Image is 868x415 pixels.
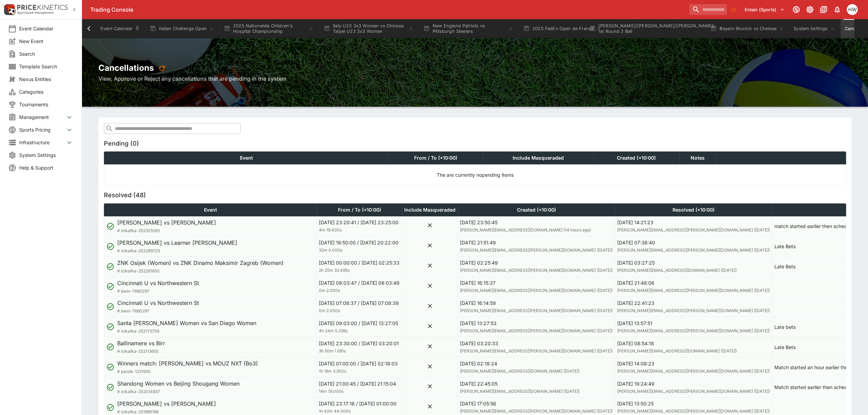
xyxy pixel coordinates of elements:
[706,19,788,38] button: Bayern Munich vs Chelsea
[104,203,317,216] th: Event
[117,400,216,408] p: [PERSON_NAME] vs [PERSON_NAME]
[19,126,65,133] span: Sports Pricing
[460,288,613,293] span: [PERSON_NAME][EMAIL_ADDRESS][PERSON_NAME][DOMAIN_NAME] ([DATE])
[319,288,340,293] span: 0m 2.000s
[483,152,593,164] th: Include Masqueraded
[617,239,770,246] p: [DATE] 07:36:40
[117,329,159,334] span: # lclkafka-252173759
[19,50,73,57] span: Search
[106,303,114,311] svg: Resolution Status Approved
[419,19,518,38] button: New England Patriots vs Pittsburgh Steelers
[319,400,400,407] p: [DATE] 23:17:16 / [DATE] 01:00:00
[117,248,160,253] span: # lclkafka-252289723
[117,359,258,367] p: Winners match: [PERSON_NAME] vs MOUZ NXT (Bo3)
[117,228,160,233] span: # lclkafka-252321093
[106,263,114,271] svg: Resolution Status Approved
[617,288,770,293] span: [PERSON_NAME][EMAIL_ADDRESS][PERSON_NAME][DOMAIN_NAME] ([DATE])
[607,19,705,38] button: [PERSON_NAME]/[PERSON_NAME]/[PERSON_NAME]: 1st Round 3 Ball
[319,259,400,266] p: [DATE] 00:00:00 / [DATE] 02:25:33
[117,279,199,287] p: Cincinnati U vs Northwestern St
[460,239,613,246] p: [DATE] 21:51:49
[617,268,737,273] span: [PERSON_NAME][EMAIL_ADDRESS][DOMAIN_NAME] ([DATE])
[98,75,852,83] h6: View, Approve or Reject any cancellations that are pending in the system
[319,219,400,226] p: [DATE] 23:20:41 / [DATE] 23:25:00
[617,369,770,374] span: [PERSON_NAME][EMAIL_ADDRESS][PERSON_NAME][DOMAIN_NAME] ([DATE])
[106,242,114,251] svg: Resolution Status Approved
[617,308,770,313] span: [PERSON_NAME][EMAIL_ADDRESS][PERSON_NAME][DOMAIN_NAME] ([DATE])
[90,6,687,13] div: Trading Console
[741,4,789,15] button: Select Tenant
[106,403,114,412] svg: Resolution Status Approved
[319,369,346,374] span: 1h 18m 3.300s
[106,323,114,331] svg: Resolution Status Approved
[117,218,216,227] p: [PERSON_NAME] vs [PERSON_NAME]
[117,339,165,347] p: Ballinamere vs Birr
[790,3,802,16] button: Connected to PK
[19,151,73,159] span: System Settings
[319,348,346,353] span: 3h 50m 1.691s
[117,409,159,414] span: # lclkafka-251985198
[2,3,16,16] img: PriceKinetics Logo
[617,389,770,394] span: [PERSON_NAME][EMAIL_ADDRESS][PERSON_NAME][DOMAIN_NAME] ([DATE])
[19,164,73,171] span: Help & Support
[117,369,151,374] span: # panda-1231930
[117,379,240,388] p: Shandong Women vs Beijing Shougang Women
[460,340,613,347] p: [DATE] 03:20:33
[460,259,613,266] p: [DATE] 02:25:49
[104,152,389,164] th: Event
[117,239,237,247] p: [PERSON_NAME] vs Learner [PERSON_NAME]
[19,38,73,45] span: New Event
[789,19,839,38] button: System Settings
[402,203,458,216] th: Include Masqueraded
[460,268,613,273] span: [PERSON_NAME][EMAIL_ADDRESS][PERSON_NAME][DOMAIN_NAME] ([DATE])
[220,19,318,38] button: 2025 Nationwide Children's Hospital Championship
[389,152,483,164] th: From / To (+10:00)
[319,279,400,286] p: [DATE] 08:03:47 / [DATE] 08:03:49
[617,400,770,407] p: [DATE] 13:50:25
[320,19,418,38] button: Italy U23 3x3 Women vs Chinese Taipei U23 3x3 Women
[319,340,400,347] p: [DATE] 23:30:00 / [DATE] 03:20:01
[689,4,727,15] input: search
[847,4,858,15] div: Harrison Walker
[460,348,613,353] span: [PERSON_NAME][EMAIL_ADDRESS][PERSON_NAME][DOMAIN_NAME] ([DATE])
[17,5,68,10] img: PriceKinetics
[319,247,342,253] span: 32m 0.000s
[156,62,168,75] button: refresh
[458,203,615,216] th: Created (+10:00)
[460,227,591,232] span: [PERSON_NAME][EMAIL_ADDRESS][DOMAIN_NAME] (14 hours ago)
[19,88,73,95] span: Categories
[460,380,613,387] p: [DATE] 22:45:05
[19,101,73,108] span: Tournaments
[319,360,400,367] p: [DATE] 01:00:00 / [DATE] 02:18:03
[106,363,114,371] svg: Resolution Status Approved
[617,328,770,333] span: [PERSON_NAME][EMAIL_ADDRESS][PERSON_NAME][DOMAIN_NAME] ([DATE])
[617,299,770,307] p: [DATE] 22:41:23
[117,289,149,294] span: # bwin-7680297
[106,171,844,178] p: The are currently no pending items
[117,268,160,273] span: # lclkafka-252261850
[104,139,139,147] h5: Pending (0)
[617,348,737,353] span: [PERSON_NAME][EMAIL_ADDRESS][DOMAIN_NAME] ([DATE])
[617,247,770,253] span: [PERSON_NAME][EMAIL_ADDRESS][PERSON_NAME][DOMAIN_NAME] ([DATE])
[319,409,351,414] span: 1h 42m 44.000s
[319,380,400,387] p: [DATE] 21:00:45 / [DATE] 21:15:04
[460,409,613,414] span: [PERSON_NAME][EMAIL_ADDRESS][PERSON_NAME][DOMAIN_NAME] ([DATE])
[460,299,613,307] p: [DATE] 16:14:59
[319,227,342,232] span: 4m 19.000s
[617,409,770,414] span: [PERSON_NAME][EMAIL_ADDRESS][PERSON_NAME][DOMAIN_NAME] ([DATE])
[617,340,770,347] p: [DATE] 08:54:18
[319,389,343,394] span: 14m 19.000s
[106,343,114,351] svg: Resolution Status Approved
[617,380,770,387] p: [DATE] 19:24:49
[519,19,605,38] button: 2025 FedEx Open de France
[617,360,770,367] p: [DATE] 14:08:23
[117,259,284,267] p: ZNK Osijek (Women) vs ZNK Dinamo Maksimir Zagreb (Women)
[460,328,613,333] span: [PERSON_NAME][EMAIL_ADDRESS][PERSON_NAME][DOMAIN_NAME] ([DATE])
[17,11,54,14] img: Sportsbook Management
[460,400,613,407] p: [DATE] 17:05:56
[19,113,65,121] span: Management
[319,268,350,273] span: 2h 25m 33.495s
[460,389,580,394] span: [PERSON_NAME][EMAIL_ADDRESS][DOMAIN_NAME] ([DATE])
[319,320,400,327] p: [DATE] 09:03:00 / [DATE] 13:27:05
[617,279,770,286] p: [DATE] 21:48:06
